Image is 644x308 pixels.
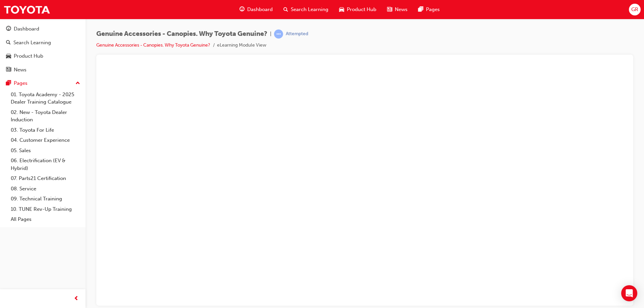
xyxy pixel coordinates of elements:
[3,77,83,89] button: Pages
[3,2,50,17] img: Trak
[3,37,83,49] a: Search Learning
[14,66,26,74] div: News
[8,204,83,214] a: 10. TUNE Rev-Up Training
[8,125,83,135] a: 03. Toyota For Life
[8,214,83,225] a: All Pages
[96,30,267,38] span: Genuine Accessories - Canopies. Why Toyota Genuine?
[74,295,79,303] span: prev-icon
[6,67,11,73] span: news-icon
[6,40,11,46] span: search-icon
[8,145,83,156] a: 05. Sales
[3,50,83,62] a: Product Hub
[387,5,392,14] span: news-icon
[3,21,83,77] button: DashboardSearch LearningProduct HubNews
[239,5,245,14] span: guage-icon
[14,52,43,60] div: Product Hub
[75,79,80,88] span: up-icon
[286,31,308,37] div: Attempted
[14,79,28,87] div: Pages
[8,156,83,173] a: 06. Electrification (EV & Hybrid)
[382,3,413,16] a: news-iconNews
[339,5,344,14] span: car-icon
[96,42,210,48] a: Genuine Accessories - Canopies. Why Toyota Genuine?
[8,184,83,194] a: 08. Service
[274,29,283,39] span: learningRecordVerb_ATTEMPT-icon
[395,6,408,13] span: News
[418,5,423,14] span: pages-icon
[270,30,271,38] span: |
[6,80,11,86] span: pages-icon
[621,285,637,301] div: Open Intercom Messenger
[247,6,273,13] span: Dashboard
[8,135,83,145] a: 04. Customer Experience
[334,3,382,16] a: car-iconProduct Hub
[631,6,638,13] span: GR
[3,64,83,76] a: News
[291,6,328,13] span: Search Learning
[347,6,376,13] span: Product Hub
[8,173,83,184] a: 07. Parts21 Certification
[8,89,83,107] a: 01. Toyota Academy - 2025 Dealer Training Catalogue
[426,6,440,13] span: Pages
[283,5,288,14] span: search-icon
[217,42,266,49] li: eLearning Module View
[6,26,11,32] span: guage-icon
[3,23,83,35] a: Dashboard
[8,194,83,204] a: 09. Technical Training
[278,3,334,16] a: search-iconSearch Learning
[234,3,278,16] a: guage-iconDashboard
[413,3,445,16] a: pages-iconPages
[13,39,51,47] div: Search Learning
[8,107,83,125] a: 02. New - Toyota Dealer Induction
[629,4,641,15] button: GR
[6,53,11,59] span: car-icon
[14,25,39,33] div: Dashboard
